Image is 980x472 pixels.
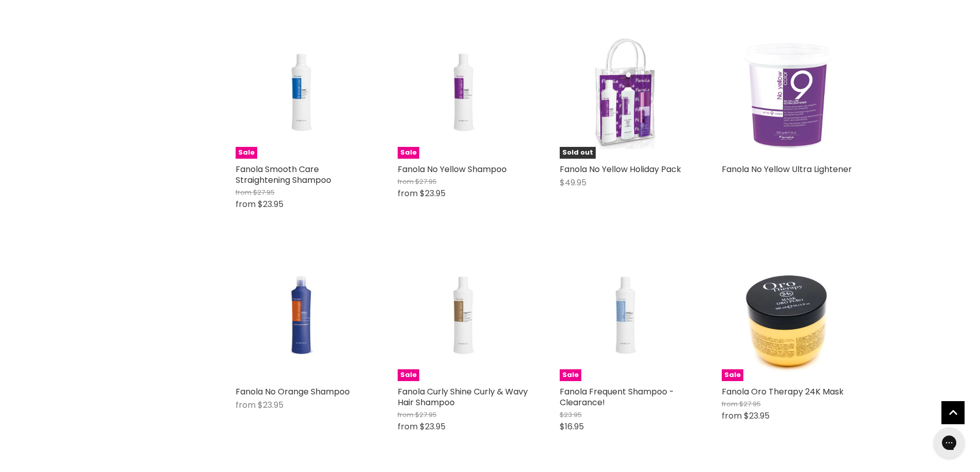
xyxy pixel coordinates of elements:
a: Fanola Smooth Care Straightening Shampoo [236,163,331,186]
span: $23.95 [258,399,283,411]
img: Fanola Oro Therapy 24K Mask [722,250,853,381]
span: $23.95 [420,187,446,199]
span: from [398,177,414,186]
span: from [398,187,418,199]
a: Fanola No Orange Shampoo [236,386,350,398]
a: Fanola No Yellow ShampooSale [398,28,529,159]
span: $23.95 [258,198,283,210]
span: from [236,399,256,411]
a: Fanola Frequent Shampoo - Clearance! [560,386,674,408]
span: Sale [398,147,419,159]
a: Fanola No Yellow Ultra Lightener [722,163,852,175]
a: Fanola No Yellow Holiday Pack [560,163,681,175]
span: $23.95 [420,421,446,432]
a: Fanola No Yellow Shampoo [398,163,507,175]
span: Sold out [560,147,596,159]
span: Sale [722,369,743,381]
span: $23.95 [560,410,582,420]
span: from [398,410,414,420]
a: Fanola Smooth Care Straightening ShampooSale [236,28,367,159]
img: Fanola No Yellow Shampoo [419,28,507,159]
span: from [236,198,256,210]
span: $49.95 [560,177,586,188]
span: $27.95 [415,410,437,420]
span: $23.95 [744,410,770,422]
span: from [398,421,418,432]
span: Sale [398,369,419,381]
span: Sale [560,369,581,381]
a: Fanola Oro Therapy 24K MaskSale [722,250,853,381]
img: Fanola No Orange Shampoo [257,250,345,381]
span: $27.95 [253,187,275,197]
img: Fanola Curly Shine Curly & Wavy Hair Shampoo [419,250,507,381]
a: Fanola Curly Shine Curly & Wavy Hair ShampooSale [398,250,529,381]
span: from [236,187,252,197]
img: Fanola Smooth Care Straightening Shampoo [257,28,345,159]
span: $16.95 [560,421,584,432]
a: Fanola Frequent Shampoo - Clearance!Sale [560,250,691,381]
span: from [722,399,738,409]
img: Fanola Frequent Shampoo - Clearance! [581,250,669,381]
span: Sale [236,147,257,159]
a: Fanola Oro Therapy 24K Mask [722,386,844,398]
span: from [722,410,742,422]
span: $27.95 [739,399,761,409]
img: Fanola No Yellow Holiday Pack [560,28,691,159]
a: Fanola Curly Shine Curly & Wavy Hair Shampoo [398,386,528,408]
a: Fanola No Orange Shampoo [236,250,367,381]
iframe: Gorgias live chat messenger [929,424,970,462]
span: $27.95 [415,177,437,186]
img: Fanola No Yellow Ultra Lightener [722,28,853,159]
a: Fanola No Yellow Holiday PackSold out [560,28,691,159]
